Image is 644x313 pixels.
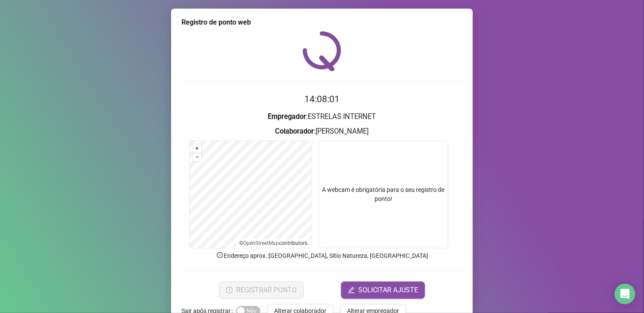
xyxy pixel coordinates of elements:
h3: : ESTRELAS INTERNET [181,111,463,122]
a: OpenStreetMap [244,240,279,246]
time: 14:08:01 [304,94,340,104]
h3: : [PERSON_NAME] [181,126,463,137]
button: + [193,144,201,153]
li: © contributors. [240,240,309,246]
span: info-circle [216,251,224,259]
strong: Empregador [268,113,306,121]
div: A webcam é obrigatória para o seu registro de ponto! [319,141,448,248]
img: QRPoint [303,31,341,71]
strong: Colaborador [275,127,314,135]
div: Open Intercom Messenger [615,284,635,304]
span: SOLICITAR AJUSTE [358,285,418,295]
span: edit [348,287,355,294]
button: editSOLICITAR AJUSTE [341,282,425,299]
button: REGISTRAR PONTO [219,282,304,299]
p: Endereço aprox. : [GEOGRAPHIC_DATA], Sítio Natureza, [GEOGRAPHIC_DATA] [181,251,463,260]
div: Registro de ponto web [181,17,463,28]
button: – [193,153,201,161]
